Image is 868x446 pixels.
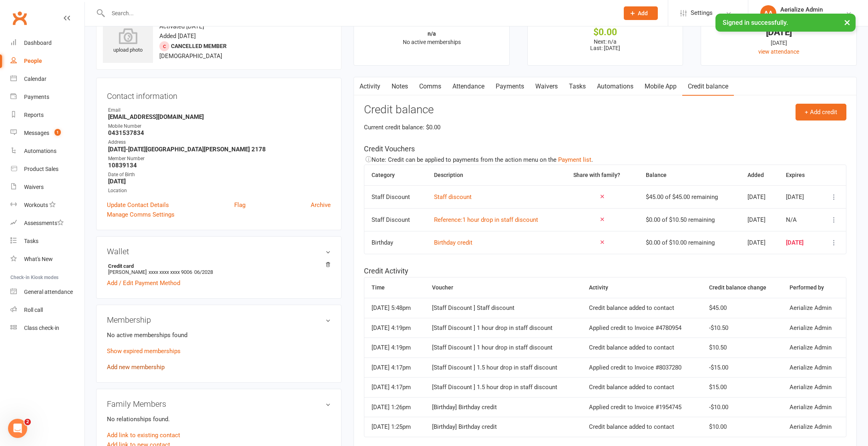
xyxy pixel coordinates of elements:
td: Staff Discount [364,208,426,231]
div: Aerialize Admin [780,6,823,13]
span: Do you want [8,105,43,112]
a: Roll call [10,301,84,319]
div: $0.00 of $10.00 remaining [646,239,733,246]
a: Flag [234,200,245,210]
button: Payment list [558,155,591,165]
div: [DATE] 4:19pm [372,325,418,331]
div: upload photo [103,28,153,54]
div: -$10.00 [709,404,775,411]
td: Applied credit to Invoice #8037280 [582,358,702,378]
a: Archive [311,200,331,210]
strong: 0431537834 [108,129,331,137]
div: Email [108,106,331,114]
td: Aerialize Admin [782,338,846,358]
span: to [43,105,49,112]
span: members for automated payments [8,70,141,85]
span: Class [31,52,46,59]
a: Waivers [530,77,563,96]
span: pass [90,114,103,120]
a: Clubworx [10,8,30,28]
div: $0.00 [535,28,676,36]
th: Voucher [425,277,582,298]
h3: Family Members [107,400,331,408]
p: No active memberships found [107,330,331,340]
span: 1 [54,129,61,136]
h5: Credit Activity [364,265,846,277]
span: Wallet sharing [8,70,48,77]
span: your Exercises in Workouts [63,247,139,253]
div: What's New [24,256,53,262]
span: How [8,221,20,227]
div: [Staff Discount ] 1.5 hour drop in staff discount [432,364,575,371]
span: a [38,247,42,253]
span: ? [103,114,106,120]
div: [Staff Discount ] 1 hour drop in staff discount [432,344,575,351]
a: Add link to existing contact [107,430,180,440]
div: [DATE] [747,239,771,246]
td: Credit balance added to contact [582,298,702,318]
td: Aerialize Admin [782,318,846,338]
th: Credit balance change [702,277,782,298]
h3: Credit balance [364,104,846,116]
span: Passes [23,140,42,147]
td: Aerialize Admin [782,397,846,417]
div: [Birthday] Birthday credit [432,424,575,430]
div: Calendar [24,76,46,82]
a: Payments [10,88,84,106]
a: Messages 1 [10,124,84,142]
span: [DATE] [786,193,804,201]
div: Clear [143,27,149,33]
a: What's New [10,250,84,268]
div: $10.50 [709,344,775,351]
td: Applied credit to Invoice #4780954 [582,318,702,338]
td: Staff Discount [364,185,426,208]
strong: Credit card [108,263,327,269]
li: [PERSON_NAME] [107,262,331,276]
span: [DATE] [786,239,804,246]
a: Automations [10,142,84,160]
strong: [DATE] [108,178,331,185]
td: Credit balance added to contact [582,417,702,437]
div: Automations [24,148,56,154]
span: to [22,158,28,165]
div: -$15.00 [709,364,775,371]
div: Note: Credit can be applied to payments from the action menu on the . [364,155,846,165]
div: $45.00 [709,305,775,311]
div: Current credit balance: $0.00 [364,123,846,132]
h1: Help [70,4,92,18]
div: Aerialize [780,13,823,20]
span: Add [28,247,38,253]
div: N/A [786,217,811,223]
span: a [46,176,50,183]
h3: Membership [107,315,331,324]
button: go back [5,3,20,18]
span: How [8,158,20,165]
td: Aerialize Admin [782,417,846,437]
a: Attendance [447,77,490,96]
span: a [46,158,50,165]
h3: Wallet [107,247,331,256]
span: Video [42,247,58,253]
div: [DATE] [747,217,771,223]
span: Membership [58,52,93,59]
div: Date of Birth [108,171,331,179]
h3: Contact information [107,88,331,100]
input: Search... [106,8,613,19]
iframe: Intercom live chat [8,419,27,438]
div: [Staff Discount ] Staff discount [432,305,575,311]
span: Unlimited Ongoing Memberships vs Class [8,132,108,147]
span: member, prospect, and non-attending contact? [8,194,125,209]
span: Create [28,158,46,165]
a: Update Contact Details [107,200,169,210]
time: Added [DATE] [159,32,196,40]
div: $15.00 [709,384,775,391]
div: $0.00 of $10.50 remaining [646,217,733,223]
strong: 10839134 [108,162,331,169]
span: Copy Waiver Questionnaire Answers [28,221,129,227]
span: to [129,221,135,227]
span: How [8,176,20,183]
span: a [67,105,71,112]
div: Reports [24,112,44,118]
th: Performed by [782,277,846,298]
div: Roll call [24,307,43,313]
